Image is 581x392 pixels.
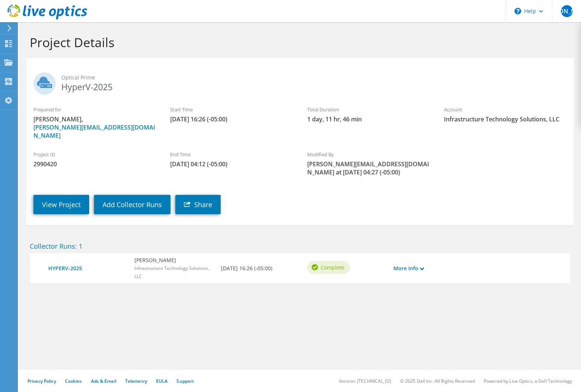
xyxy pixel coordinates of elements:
li: © 2025 Dell Inc. All Rights Reserved [400,378,475,384]
a: Support [176,378,194,384]
label: Project ID [33,151,155,158]
span: [PERSON_NAME] [561,5,573,17]
span: [PERSON_NAME], [33,115,155,140]
span: [DATE] 16:26 (-05:00) [170,115,292,123]
li: Powered by Live Optics, a Dell Technology [484,378,572,384]
a: Telemetry [125,378,147,384]
label: Start Time [170,106,292,113]
h2: Collector Runs: 1 [30,242,570,250]
span: Complete [321,263,344,271]
label: End Time [170,151,292,158]
svg: \n [515,8,521,14]
span: Optical Prime [61,73,566,82]
span: 2990420 [33,160,155,168]
a: Share [175,195,221,214]
span: Infrastructure Technology Solutions, LLC [134,265,209,280]
span: [PERSON_NAME][EMAIL_ADDRESS][DOMAIN_NAME] at [DATE] 04:27 (-05:00) [307,160,429,176]
b: [DATE] 16:26 (-05:00) [221,264,272,272]
label: Prepared for [33,106,155,113]
a: [PERSON_NAME][EMAIL_ADDRESS][DOMAIN_NAME] [33,123,155,140]
a: More Info [393,264,424,272]
li: Version: [TECHNICAL_ID] [339,378,391,384]
h1: Project Details [30,35,566,50]
label: Total Duration [307,106,429,113]
b: [PERSON_NAME] [134,256,217,264]
span: Infrastructure Technology Solutions, LLC [444,115,566,123]
label: Account [444,106,566,113]
a: EULA [156,378,168,384]
span: 1 day, 11 hr, 46 min [307,115,429,123]
h2: HyperV-2025 [33,72,566,91]
a: View Project [33,195,89,214]
a: Add Collector Runs [94,195,171,214]
a: HYPERV-2025 [48,264,127,272]
span: [DATE] 04:12 (-05:00) [170,160,292,168]
label: Modified By [307,151,429,158]
a: Ads & Email [91,378,116,384]
a: Cookies [65,378,82,384]
a: Privacy Policy [27,378,56,384]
